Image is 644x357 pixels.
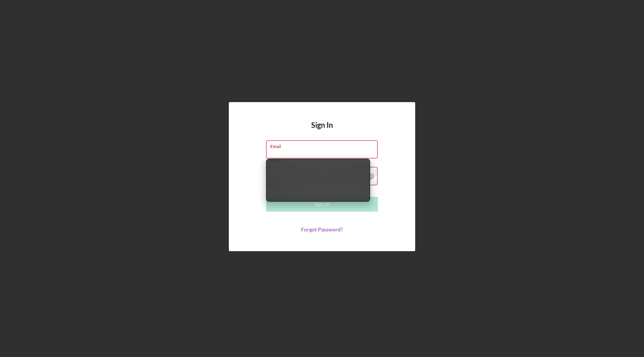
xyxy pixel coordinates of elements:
[266,158,378,163] div: Required
[315,197,330,212] div: Sign In
[311,121,333,140] h4: Sign In
[301,226,343,233] a: Forgot Password?
[266,197,378,212] button: Sign In
[270,141,378,149] label: Email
